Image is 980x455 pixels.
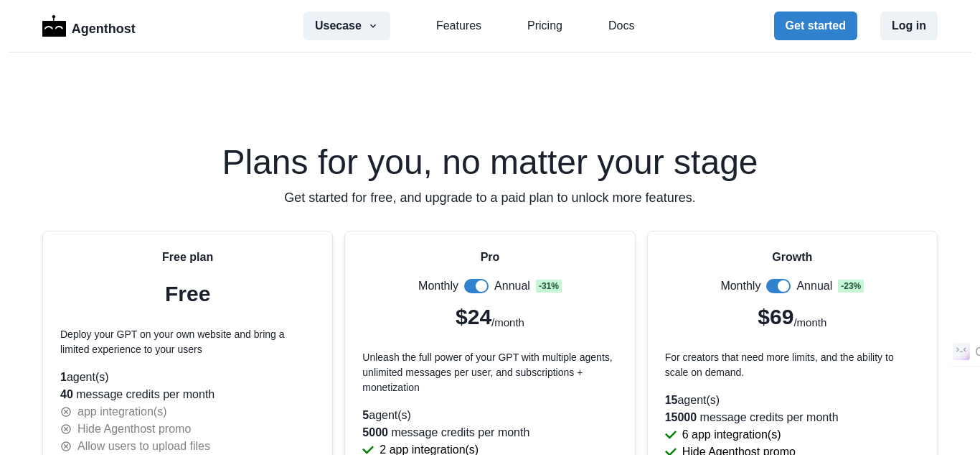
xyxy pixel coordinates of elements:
p: Deploy your GPT on your own website and bring a limited experience to your users [60,327,315,357]
p: agent(s) [362,407,617,424]
button: Usecase [303,12,390,40]
a: Features [436,17,481,35]
button: Log in [880,12,938,40]
p: Hide Agenthost promo [77,420,191,438]
span: 40 [60,388,73,400]
p: $69 [758,300,793,333]
p: Agenthost [72,14,136,39]
span: 15000 [665,411,697,423]
span: - 23 % [838,280,864,293]
p: Allow users to upload files [77,438,210,455]
p: Pro [481,249,500,266]
p: message credits per month [665,409,920,426]
p: 6 app integration(s) [682,426,781,443]
p: Free plan [162,249,213,266]
p: Get started for free, and upgrade to a paid plan to unlock more features. [42,188,938,208]
p: message credits per month [60,386,315,403]
span: 5000 [362,426,388,438]
p: Free [165,277,210,310]
p: message credits per month [362,424,617,441]
p: Monthly [720,277,760,295]
p: app integration(s) [77,403,167,420]
p: agent(s) [665,392,920,409]
a: Pricing [527,17,562,35]
p: Monthly [418,277,458,295]
p: Annual [796,277,832,295]
a: LogoAgenthost [42,14,136,39]
p: Annual [494,277,530,295]
p: Growth [772,249,812,266]
button: Get started [774,12,857,40]
span: 1 [60,371,67,383]
p: /month [491,315,524,331]
span: 15 [665,394,678,406]
p: Unleash the full power of your GPT with multiple agents, unlimited messages per user, and subscri... [362,350,617,395]
p: For creators that need more limits, and the ability to scale on demand. [665,350,920,380]
img: Logo [42,15,66,37]
p: /month [793,315,826,331]
span: - 31 % [536,280,562,293]
p: $24 [456,300,491,333]
span: 5 [362,409,369,421]
h2: Plans for you, no matter your stage [42,145,938,180]
a: Docs [608,17,634,35]
p: agent(s) [60,369,315,386]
